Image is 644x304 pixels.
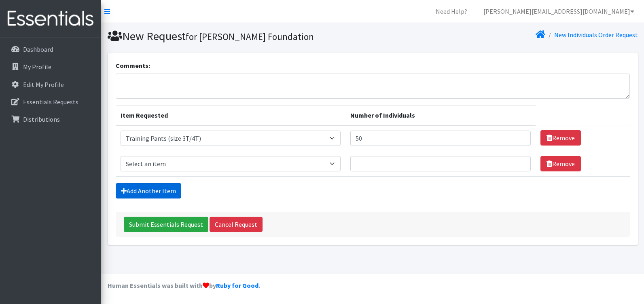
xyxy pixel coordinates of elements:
h1: New Request [108,29,370,43]
p: Essentials Requests [23,98,78,106]
p: Distributions [23,115,60,123]
p: Edit My Profile [23,80,64,89]
th: Item Requested [116,105,345,125]
label: Comments: [116,61,150,70]
a: Remove [540,156,581,171]
a: Distributions [3,111,98,127]
a: [PERSON_NAME][EMAIL_ADDRESS][DOMAIN_NAME] [477,3,641,19]
p: Dashboard [23,45,53,53]
a: Ruby for Good [216,281,258,289]
th: Number of Individuals [345,105,536,125]
p: My Profile [23,63,51,71]
a: Remove [540,130,581,146]
a: Cancel Request [210,217,263,232]
img: HumanEssentials [3,5,98,32]
a: Need Help? [429,3,474,19]
a: New Individuals Order Request [554,31,638,39]
strong: Human Essentials was built with by . [108,281,260,289]
input: Submit Essentials Request [124,217,208,232]
a: My Profile [3,59,98,75]
a: Essentials Requests [3,94,98,110]
a: Dashboard [3,41,98,57]
a: Edit My Profile [3,76,98,93]
a: Add Another Item [116,183,181,198]
small: for [PERSON_NAME] Foundation [186,31,314,42]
